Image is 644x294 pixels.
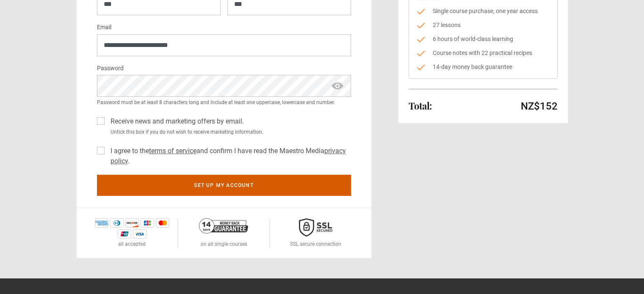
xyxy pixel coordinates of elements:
p: all accepted [118,240,146,248]
label: Password [97,63,124,74]
p: NZ$152 [521,99,558,113]
img: visa [133,229,146,239]
span: show password [331,75,344,97]
img: mastercard [156,218,169,228]
li: 27 lessons [416,21,550,30]
small: Password must be at least 8 characters long and include at least one uppercase, lowercase and num... [97,99,351,106]
a: privacy policy [111,147,346,165]
label: Receive news and marketing offers by email. [107,116,244,126]
p: SSL secure connection [290,240,341,248]
p: on all single courses [200,240,247,248]
label: Email [97,22,111,33]
img: unionpay [118,229,131,239]
a: terms of service [149,147,196,155]
button: Set up my account [97,175,351,196]
img: 14-day-money-back-guarantee-42d24aedb5115c0ff13b.png [199,218,248,234]
small: Untick this box if you do not wish to receive marketing information. [107,128,351,136]
li: Course notes with 22 practical recipes [416,49,550,58]
img: amex [95,218,108,228]
img: diners [110,218,124,228]
label: I agree to the and confirm I have read the Maestro Media . [107,146,351,166]
li: 14-day money back guarantee [416,63,550,71]
img: discover [125,218,139,228]
li: 6 hours of world-class learning [416,35,550,44]
h2: Total: [409,101,432,111]
img: jcb [141,218,154,228]
li: Single course purchase, one year access [416,7,550,16]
